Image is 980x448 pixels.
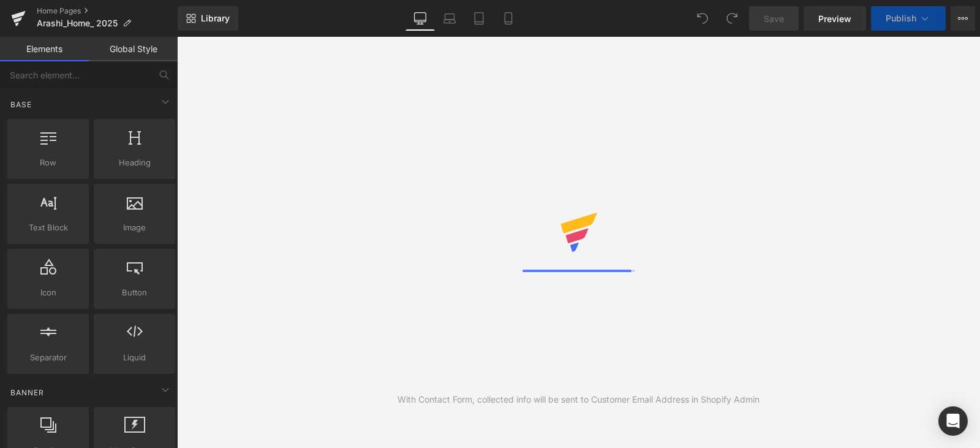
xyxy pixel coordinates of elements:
button: Redo [720,6,744,31]
a: Home Pages [37,6,178,16]
span: Library [201,13,230,24]
a: Desktop [405,6,435,31]
span: Text Block [11,221,85,234]
span: Banner [9,387,45,398]
span: Arashi_Home_ 2025 [37,18,118,28]
div: With Contact Form, collected info will be sent to Customer Email Address in Shopify Admin [398,393,759,406]
span: Base [9,99,33,110]
span: Liquid [97,351,171,364]
span: Separator [11,351,85,364]
span: Preview [818,12,851,25]
a: Tablet [464,6,494,31]
button: More [951,6,975,31]
div: Open Intercom Messenger [938,406,968,436]
span: Save [764,12,784,25]
a: Global Style [89,37,178,61]
a: New Library [178,6,238,31]
a: Laptop [435,6,464,31]
span: Heading [97,156,171,169]
span: Icon [11,286,85,299]
span: Publish [886,13,916,23]
span: Image [97,221,171,234]
span: Button [97,286,171,299]
a: Preview [804,6,866,31]
button: Undo [690,6,715,31]
a: Mobile [494,6,523,31]
span: Row [11,156,85,169]
button: Publish [871,6,946,31]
